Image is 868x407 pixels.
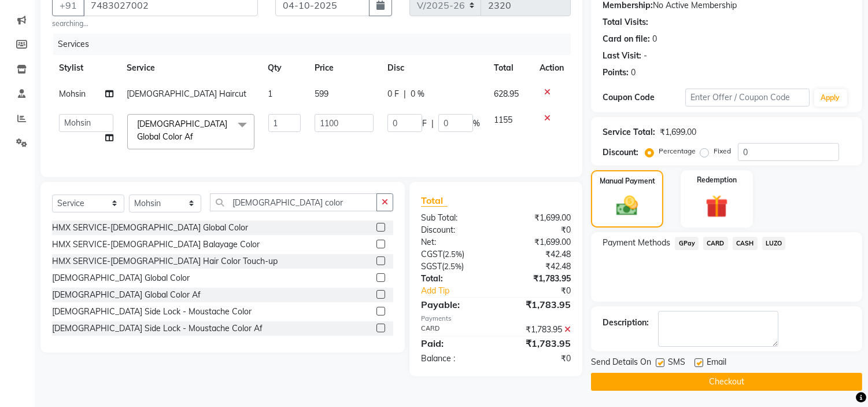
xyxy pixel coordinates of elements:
[496,248,580,261] div: ₹42.48
[603,33,650,45] div: Card on file:
[138,119,228,141] span: [DEMOGRAPHIC_DATA] Global Color Af
[603,67,629,79] div: Points:
[473,118,480,130] span: %
[421,314,571,324] div: Payments
[52,55,120,81] th: Stylist
[603,91,685,104] div: Coupon Code
[411,88,424,100] span: 0 %
[603,317,649,329] div: Description:
[421,261,442,272] span: SGST
[496,261,580,273] div: ₹42.48
[421,249,442,259] span: CGST
[387,88,399,100] span: 0 F
[714,146,731,156] label: Fixed
[412,236,496,248] div: Net:
[591,356,651,371] span: Send Details On
[52,272,190,284] div: [DEMOGRAPHIC_DATA] Global Color
[733,237,758,250] span: CASH
[261,55,308,81] th: Qty
[699,192,735,221] img: _gift.svg
[600,176,655,186] label: Manual Payment
[496,273,580,285] div: ₹1,783.95
[660,126,696,138] div: ₹1,699.00
[52,239,260,251] div: HMX SERVICE-[DEMOGRAPHIC_DATA] Balayage Color
[412,261,496,273] div: ( )
[496,353,580,365] div: ₹0
[603,126,655,138] div: Service Total:
[707,356,726,371] span: Email
[120,55,261,81] th: Service
[210,193,377,211] input: Search or Scan
[59,89,86,99] span: Mohsin
[496,324,580,336] div: ₹1,783.95
[814,89,847,107] button: Apply
[496,212,580,224] div: ₹1,699.00
[494,115,512,125] span: 1155
[487,55,533,81] th: Total
[494,89,519,99] span: 628.95
[603,50,641,62] div: Last Visit:
[52,19,258,29] small: searching...
[431,118,434,130] span: |
[685,89,809,107] input: Enter Offer / Coupon Code
[496,236,580,248] div: ₹1,699.00
[194,131,199,142] a: x
[703,237,728,250] span: CARD
[659,146,696,156] label: Percentage
[412,248,496,261] div: ( )
[53,34,579,55] div: Services
[444,262,461,271] span: 2.5%
[422,118,427,130] span: F
[412,353,496,365] div: Balance :
[668,356,685,371] span: SMS
[591,373,862,391] button: Checkout
[603,237,670,249] span: Payment Methods
[421,195,448,207] span: Total
[762,237,786,250] span: LUZO
[315,89,328,99] span: 599
[412,212,496,224] div: Sub Total:
[308,55,381,81] th: Price
[52,255,278,267] div: HMX SERVICE-[DEMOGRAPHIC_DATA] Hair Color Touch-up
[52,306,252,318] div: [DEMOGRAPHIC_DATA] Side Lock - Moustache Color
[644,50,647,62] div: -
[412,324,496,336] div: CARD
[445,250,462,259] span: 2.5%
[652,33,657,45] div: 0
[381,55,487,81] th: Disc
[52,322,263,335] div: [DEMOGRAPHIC_DATA] Side Lock - Moustache Color Af
[412,273,496,285] div: Total:
[412,298,496,311] div: Payable:
[603,146,638,159] div: Discount:
[127,89,247,99] span: [DEMOGRAPHIC_DATA] Haircut
[52,289,201,301] div: [DEMOGRAPHIC_DATA] Global Color Af
[404,88,406,100] span: |
[52,222,248,234] div: HMX SERVICE-[DEMOGRAPHIC_DATA] Global Color
[675,237,699,250] span: GPay
[533,55,571,81] th: Action
[496,224,580,236] div: ₹0
[697,175,737,185] label: Redemption
[412,285,510,297] a: Add Tip
[610,193,644,218] img: _cash.svg
[496,298,580,311] div: ₹1,783.95
[496,336,580,350] div: ₹1,783.95
[603,16,648,28] div: Total Visits:
[510,285,580,297] div: ₹0
[268,89,273,99] span: 1
[412,336,496,350] div: Paid:
[631,67,636,79] div: 0
[412,224,496,236] div: Discount:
